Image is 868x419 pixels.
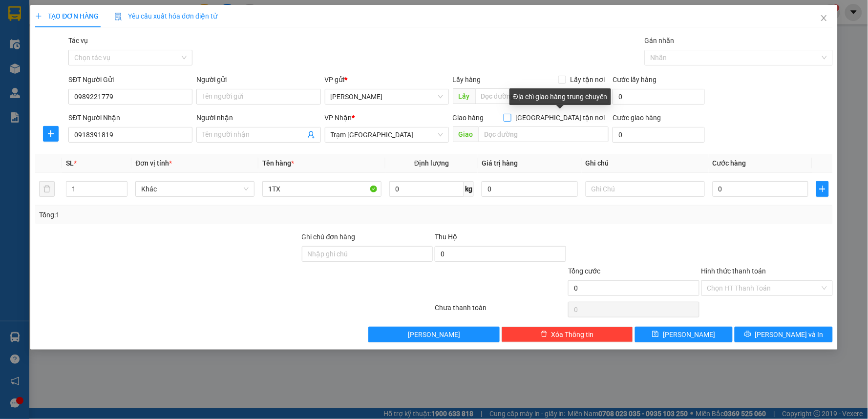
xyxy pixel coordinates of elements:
span: [PERSON_NAME] và In [755,329,824,340]
span: Giao hàng [453,114,484,122]
label: Tác vụ [68,37,88,44]
div: Người gửi [196,74,320,85]
span: Thu Hộ [435,233,457,241]
span: [GEOGRAPHIC_DATA] tận nơi [511,112,609,123]
button: Close [810,5,838,32]
input: Cước lấy hàng [613,89,705,105]
div: SĐT Người Nhận [68,112,192,123]
li: VP [PERSON_NAME] [5,42,67,52]
span: Giá trị hàng [482,159,518,167]
div: Tổng: 1 [39,209,335,220]
div: Chưa thanh toán [434,302,567,319]
input: Cước giao hàng [613,127,705,143]
button: plus [43,126,59,142]
b: T1 [PERSON_NAME], P Phú Thuỷ [5,54,64,83]
span: [PERSON_NAME] [408,329,460,340]
span: kg [464,181,474,197]
span: VP Nhận [325,114,352,122]
span: user-add [307,131,315,139]
label: Gán nhãn [645,37,675,44]
span: Tên hàng [262,159,294,167]
span: Khác [141,182,249,196]
button: save[PERSON_NAME] [635,327,733,342]
span: TẠO ĐƠN HÀNG [35,12,99,20]
label: Hình thức thanh toán [701,267,766,275]
div: Người nhận [196,112,320,123]
span: Trạm Sài Gòn [331,127,443,142]
input: Dọc đường [475,88,609,104]
div: SĐT Người Gửi [68,74,192,85]
span: plus [817,185,828,193]
span: save [652,331,659,338]
input: Ghi chú đơn hàng [302,246,433,262]
span: environment [5,54,12,61]
span: Cước hàng [713,159,746,167]
span: Lấy hàng [453,76,481,84]
input: 0 [482,181,578,197]
span: Tổng cước [568,267,600,275]
button: deleteXóa Thông tin [502,327,633,342]
button: printer[PERSON_NAME] và In [735,327,833,342]
button: [PERSON_NAME] [368,327,500,342]
span: SL [66,159,74,167]
span: Định lượng [414,159,449,167]
input: VD: Bàn, Ghế [262,181,381,197]
span: plus [43,130,58,138]
img: logo.jpg [5,5,39,39]
div: Địa chỉ giao hàng trung chuyển [509,88,611,105]
button: plus [816,181,828,197]
span: Xóa Thông tin [551,329,594,340]
button: delete [39,181,55,197]
input: Ghi Chú [586,181,705,197]
div: VP gửi [325,74,449,85]
span: plus [35,13,42,20]
span: Giao [453,126,479,142]
span: printer [744,331,751,338]
span: close [820,14,828,22]
span: [PERSON_NAME] [663,329,715,340]
span: Phan Thiết [331,89,443,104]
input: Dọc đường [479,126,609,142]
th: Ghi chú [582,154,709,173]
span: Lấy tận nơi [566,74,609,85]
span: Lấy [453,88,475,104]
span: Yêu cầu xuất hóa đơn điện tử [114,12,217,20]
li: Trung Nga [5,5,142,23]
label: Cước giao hàng [613,114,661,122]
img: icon [114,13,122,21]
span: Đơn vị tính [135,159,172,167]
li: VP Trạm [GEOGRAPHIC_DATA] [67,42,130,74]
label: Ghi chú đơn hàng [302,233,356,241]
label: Cước lấy hàng [613,76,656,84]
span: delete [541,331,548,338]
